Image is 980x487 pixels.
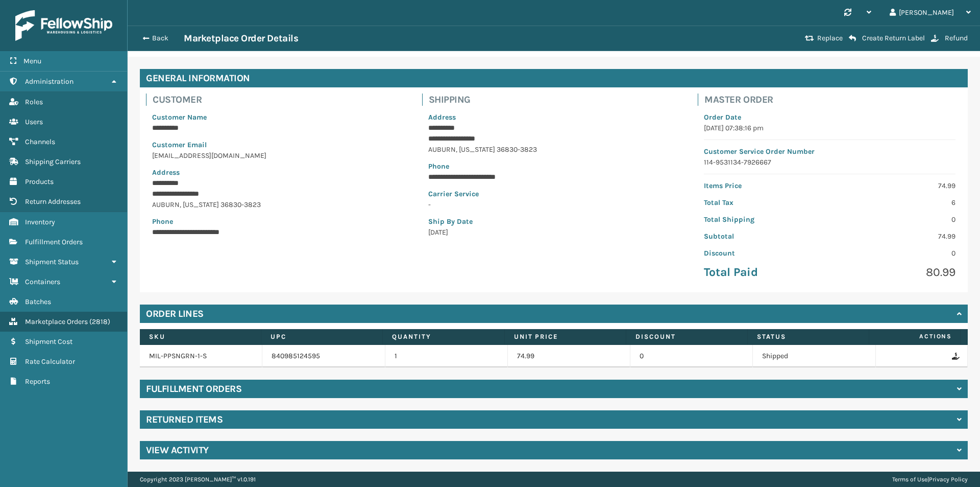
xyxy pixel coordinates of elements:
span: Shipment Status [25,258,79,266]
td: 74.99 [508,345,630,367]
label: Quantity [392,332,495,341]
h4: Fulfillment Orders [146,383,241,395]
a: Privacy Policy [929,476,968,483]
span: Address [428,113,456,122]
span: Shipment Cost [25,337,72,346]
p: 6 [836,197,955,208]
h4: Shipping [429,94,686,106]
span: Roles [25,98,43,106]
a: Terms of Use [892,476,927,483]
p: 80.99 [836,265,955,280]
p: Subtotal [704,231,823,242]
p: Total Shipping [704,214,823,225]
p: 74.99 [836,180,955,191]
td: Shipped [753,345,875,367]
span: Marketplace Orders [25,317,88,326]
span: Inventory [25,218,55,226]
span: Return Addresses [25,197,81,206]
p: Customer Email [152,140,404,150]
label: UPC [271,332,373,341]
p: 114-9531134-7926667 [704,157,955,168]
p: Ship By Date [428,216,680,227]
span: Shipping Carriers [25,157,81,166]
div: | [892,472,968,487]
label: Status [757,332,860,341]
p: Carrier Service [428,189,680,199]
i: Replace [805,35,814,42]
span: Menu [23,57,41,65]
button: Back [137,34,184,43]
td: 0 [630,345,753,367]
p: Items Price [704,180,823,191]
i: Refund Order Line [952,353,958,360]
span: Actions [872,328,958,345]
span: Channels [25,137,55,146]
p: 0 [836,214,955,225]
span: Rate Calculator [25,357,75,366]
h3: Marketplace Order Details [184,32,298,44]
p: AUBURN , [US_STATE] 36830-3823 [428,144,680,155]
i: Refund [931,35,939,42]
h4: Customer [153,94,410,106]
span: Address [152,168,180,177]
img: logo [15,10,112,41]
p: Phone [428,161,680,172]
h4: Order Lines [146,308,204,320]
p: AUBURN , [US_STATE] 36830-3823 [152,199,404,210]
span: Products [25,177,54,186]
span: Users [25,118,43,126]
p: Total Tax [704,197,823,208]
p: - [428,199,680,210]
p: Customer Service Order Number [704,146,955,157]
button: Replace [802,34,846,43]
p: Phone [152,216,404,227]
p: [DATE] [428,227,680,238]
a: MIL-PPSNGRN-1-S [149,352,207,360]
p: [DATE] 07:38:16 pm [704,123,955,133]
p: 74.99 [836,231,955,242]
p: Discount [704,248,823,259]
span: Containers [25,277,60,286]
p: Total Paid [704,265,823,280]
h4: General Information [140,69,968,87]
p: Order Date [704,112,955,123]
h4: View Activity [146,444,209,456]
p: Customer Name [152,112,404,123]
p: [EMAIL_ADDRESS][DOMAIN_NAME] [152,150,404,161]
button: Refund [928,34,971,43]
span: Batches [25,297,51,306]
span: Fulfillment Orders [25,238,83,246]
td: 1 [385,345,508,367]
i: Create Return Label [849,34,856,42]
h4: Master Order [704,94,962,106]
button: Create Return Label [846,34,928,43]
label: SKU [149,332,252,341]
span: Administration [25,77,73,86]
td: 840985124595 [262,345,385,367]
span: Reports [25,377,50,386]
label: Unit Price [514,332,617,341]
p: 0 [836,248,955,259]
label: Discount [635,332,738,341]
h4: Returned Items [146,413,223,426]
span: ( 2818 ) [89,317,110,326]
p: Copyright 2023 [PERSON_NAME]™ v 1.0.191 [140,472,256,487]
